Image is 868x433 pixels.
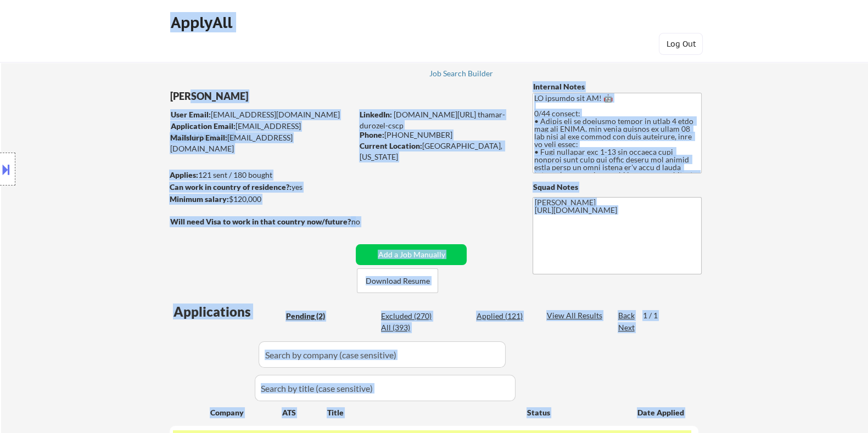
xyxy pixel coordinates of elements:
[170,132,352,154] div: [EMAIL_ADDRESS][DOMAIN_NAME]
[429,70,494,77] div: Job Search Builder
[359,130,384,139] strong: Phone:
[170,89,395,103] div: [PERSON_NAME]
[381,322,436,333] div: All (393)
[170,133,227,142] strong: Mailslurp Email:
[169,194,228,204] strong: Minimum salary:
[381,311,436,322] div: Excluded (270)
[170,121,352,142] div: [EMAIL_ADDRESS][DOMAIN_NAME]
[359,141,422,150] strong: Current Location:
[169,182,349,193] div: yes
[429,69,494,80] a: Job Search Builder
[527,402,621,422] div: Status
[327,407,516,418] div: Title
[476,311,531,322] div: Applied (121)
[255,375,516,401] input: Search by title (case sensitive)
[170,217,352,226] strong: Will need Visa to work in that country now/future?:
[173,305,282,318] div: Applications
[359,130,514,140] div: [PHONE_NUMBER]
[618,310,635,321] div: Back
[169,194,352,205] div: $120,000
[170,121,235,131] strong: Application Email:
[533,81,702,92] div: Internal Notes
[546,310,605,321] div: View All Results
[169,182,291,192] strong: Can work in country of residence?:
[282,407,327,418] div: ATS
[356,244,467,265] button: Add a Job Manually
[170,109,352,120] div: [EMAIL_ADDRESS][DOMAIN_NAME]
[285,311,340,322] div: Pending (2)
[359,110,391,119] strong: LinkedIn:
[210,407,282,418] div: Company
[359,140,514,162] div: [GEOGRAPHIC_DATA], [US_STATE]
[618,322,635,333] div: Next
[259,341,506,368] input: Search by company (case sensitive)
[169,170,352,181] div: 121 sent / 180 bought
[533,182,702,193] div: Squad Notes
[351,216,382,227] div: no
[359,110,505,130] a: [DOMAIN_NAME][URL] thamar-durozel-cscp
[637,407,685,418] div: Date Applied
[642,310,668,321] div: 1 / 1
[170,13,235,32] div: ApplyAll
[357,268,438,293] button: Download Resume
[659,33,703,55] button: Log Out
